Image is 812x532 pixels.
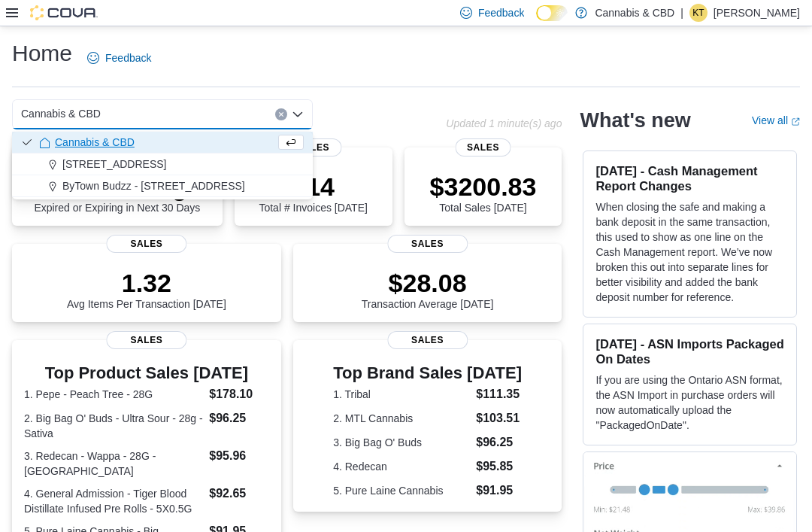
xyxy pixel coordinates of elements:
[430,172,537,202] p: $3200.83
[595,163,784,193] h3: [DATE] - Cash Management Report Changes
[595,372,784,433] p: If you are using the Ontario ASN format, the ASN Import in purchase orders will now automatically...
[476,433,522,451] dd: $96.25
[333,411,470,426] dt: 2. MTL Cannabis
[67,268,226,310] div: Avg Items Per Transaction [DATE]
[30,5,98,20] img: Cova
[285,138,341,157] span: Sales
[259,172,367,214] div: Total # Invoices [DATE]
[12,175,313,197] button: ByTown Budzz - [STREET_ADDRESS]
[12,132,313,197] div: Choose from the following options
[12,154,313,175] button: [STREET_ADDRESS]
[24,387,203,402] dt: 1. Pepe - Peach Tree - 28G
[455,138,511,157] span: Sales
[595,4,674,22] p: Cannabis & CBD
[105,50,151,65] span: Feedback
[106,235,186,253] span: Sales
[595,199,784,305] p: When closing the safe and making a bank deposit in the same transaction, this used to show as one...
[209,409,268,427] dd: $96.25
[791,117,800,126] svg: External link
[476,409,522,427] dd: $103.51
[275,108,287,120] button: Clear input
[536,21,537,22] span: Dark Mode
[62,178,245,193] span: ByTown Budzz - [STREET_ADDRESS]
[209,447,268,465] dd: $95.96
[209,385,268,403] dd: $178.10
[476,385,522,403] dd: $111.35
[446,117,562,129] p: Updated 1 minute(s) ago
[24,411,203,441] dt: 2. Big Bag O' Buds - Ultra Sour - 28g - Sativa
[580,108,690,132] h2: What's new
[81,43,157,73] a: Feedback
[21,105,101,123] span: Cannabis & CBD
[333,364,522,382] h3: Top Brand Sales [DATE]
[362,268,494,310] div: Transaction Average [DATE]
[12,38,72,68] h1: Home
[24,364,269,382] h3: Top Product Sales [DATE]
[12,132,313,154] button: Cannabis & CBD
[714,4,800,22] p: [PERSON_NAME]
[259,172,367,202] p: 114
[476,482,522,500] dd: $91.95
[292,108,304,120] button: Close list of options
[106,331,186,349] span: Sales
[333,483,470,498] dt: 5. Pure Laine Cannabis
[333,459,470,474] dt: 4. Redecan
[752,114,800,126] a: View allExternal link
[62,157,166,172] span: [STREET_ADDRESS]
[24,486,203,516] dt: 4. General Admission - Tiger Blood Distillate Infused Pre Rolls - 5X0.5G
[536,5,568,21] input: Dark Mode
[476,458,522,476] dd: $95.85
[24,448,203,479] dt: 3. Redecan - Wappa - 28G - [GEOGRAPHIC_DATA]
[478,5,524,20] span: Feedback
[209,485,268,503] dd: $92.65
[387,235,468,253] span: Sales
[67,268,226,298] p: 1.32
[333,387,470,402] dt: 1. Tribal
[387,331,468,349] span: Sales
[689,4,707,22] div: Kelly Tynkkynen
[333,435,470,450] dt: 3. Big Bag O' Buds
[595,336,784,366] h3: [DATE] - ASN Imports Packaged On Dates
[362,268,494,298] p: $28.08
[692,4,704,22] span: KT
[55,135,135,150] span: Cannabis & CBD
[430,172,537,214] div: Total Sales [DATE]
[680,4,683,22] p: |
